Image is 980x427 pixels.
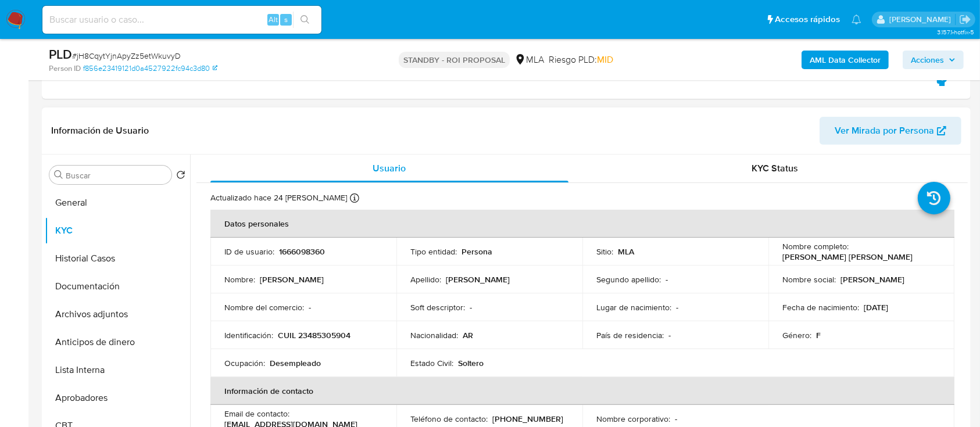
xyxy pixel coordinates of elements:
p: Persona [462,246,492,257]
p: Identificación : [224,330,273,340]
b: AML Data Collector [810,51,881,69]
button: Volver al orden por defecto [176,170,185,183]
p: Soltero [458,358,484,368]
p: MLA [618,246,634,257]
p: Sitio : [596,246,613,257]
a: Salir [959,13,971,26]
p: Género : [782,330,811,340]
h1: Información de Usuario [51,125,149,137]
input: Buscar [66,170,167,181]
p: Lugar de nacimiento : [596,302,671,313]
p: Nombre social : [782,274,836,285]
button: Ver Mirada por Persona [820,117,961,145]
p: Soft descriptor : [410,302,465,313]
th: Información de contacto [210,377,954,405]
span: Ver Mirada por Persona [835,117,934,145]
button: Aprobadores [45,384,190,412]
p: ezequiel.castrillon@mercadolibre.com [889,14,955,25]
p: Actualizado hace 24 [PERSON_NAME] [210,192,347,203]
span: MID [597,53,613,66]
span: Alt [269,14,278,25]
p: Estado Civil : [410,358,453,368]
p: - [676,302,678,313]
p: - [675,414,677,424]
p: ID de usuario : [224,246,274,257]
p: [PERSON_NAME] [840,274,904,285]
b: Person ID [49,63,81,74]
a: Notificaciones [852,15,861,24]
p: Ocupación : [224,358,265,368]
p: - [666,274,668,285]
p: Nacionalidad : [410,330,458,340]
span: 3.157.1-hotfix-5 [937,27,974,37]
b: PLD [49,45,72,63]
p: Nombre completo : [782,241,849,252]
a: f856e23419121d0a4527922fc94c3d80 [83,63,217,74]
p: Desempleado [270,358,321,368]
span: KYC Status [752,162,798,175]
p: 1666098360 [279,246,325,257]
p: - [668,330,671,340]
button: AML Data Collector [802,51,889,69]
p: País de residencia : [596,330,664,340]
button: Acciones [903,51,964,69]
p: F [816,330,821,340]
span: Acciones [911,51,944,69]
button: Archivos adjuntos [45,300,190,328]
button: search-icon [293,12,317,28]
p: AR [463,330,473,340]
th: Datos personales [210,210,954,238]
button: Documentación [45,272,190,300]
span: Usuario [373,162,406,175]
p: [PERSON_NAME] [446,274,510,285]
span: Riesgo PLD: [549,53,613,66]
p: [PHONE_NUMBER] [492,414,563,424]
span: Accesos rápidos [775,13,840,26]
div: MLA [514,53,544,66]
p: Email de contacto : [224,408,289,419]
button: General [45,189,190,217]
p: - [470,302,472,313]
p: Nombre del comercio : [224,302,304,313]
p: CUIL 23485305904 [278,330,350,340]
button: Historial Casos [45,245,190,272]
p: [PERSON_NAME] [PERSON_NAME] [782,252,913,262]
p: Apellido : [410,274,441,285]
p: Fecha de nacimiento : [782,302,859,313]
button: Lista Interna [45,356,190,384]
input: Buscar usuario o caso... [42,12,321,27]
p: Nombre corporativo : [596,414,670,424]
p: Teléfono de contacto : [410,414,488,424]
span: # jH8CqytYjnApyZz5etWkuvyD [72,50,181,62]
p: Tipo entidad : [410,246,457,257]
p: Segundo apellido : [596,274,661,285]
p: - [309,302,311,313]
p: [DATE] [864,302,888,313]
p: Nombre : [224,274,255,285]
button: Buscar [54,170,63,180]
span: s [284,14,288,25]
p: [PERSON_NAME] [260,274,324,285]
button: KYC [45,217,190,245]
button: Anticipos de dinero [45,328,190,356]
p: STANDBY - ROI PROPOSAL [399,52,510,68]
